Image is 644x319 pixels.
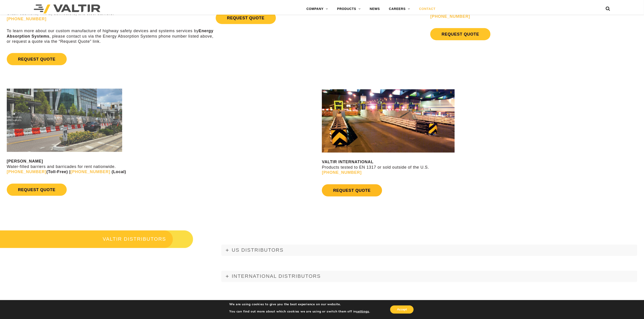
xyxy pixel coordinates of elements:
p: Water-filled barriers and barricades for rent nationwide. [7,159,321,174]
a: REQUEST QUOTE [322,184,382,197]
a: REQUEST QUOTE [7,53,67,65]
a: NEWS [365,5,384,14]
span: US DISTRIBUTORS [232,247,284,253]
strong: VALTIR INTERNATIONAL [322,160,374,164]
a: COMPANY [302,5,333,14]
a: PRODUCTS [333,5,365,14]
img: contact us valtir international [322,89,455,153]
p: We are using cookies to give you the best experience on our website. [229,302,370,306]
a: REQUEST QUOTE [7,184,67,196]
a: REQUEST QUOTE [216,12,276,24]
img: Valtir [34,5,100,14]
img: Rentals contact us image [7,89,122,152]
a: INTERNATIONAL DISTRIBUTORS [221,271,637,282]
a: [PHONE_NUMBER] [430,14,470,19]
a: CAREERS [385,5,415,14]
strong: (Toll-Free) | [7,170,71,174]
a: [PHONE_NUMBER] [71,170,110,174]
strong: [PERSON_NAME] [7,159,43,163]
a: US DISTRIBUTORS [221,245,637,256]
p: You can find out more about which cookies we are using or switch them off in . [229,310,370,314]
p: Products tested to EN 1317 or sold outside of the U.S. [322,159,644,175]
span: INTERNATIONAL DISTRIBUTORS [232,274,321,279]
a: CONTACT [415,5,440,14]
button: settings [356,310,369,314]
button: Accept [390,305,414,314]
a: [PHONE_NUMBER] [7,17,46,21]
a: [PHONE_NUMBER] [7,170,46,174]
a: [PHONE_NUMBER] [322,170,362,175]
p: To learn more about our custom manufacture of highway safety devices and systems services by , pl... [7,28,213,44]
strong: (Local) [112,170,126,174]
a: REQUEST QUOTE [430,28,490,40]
strong: Energy Absorption Systems [7,29,213,38]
